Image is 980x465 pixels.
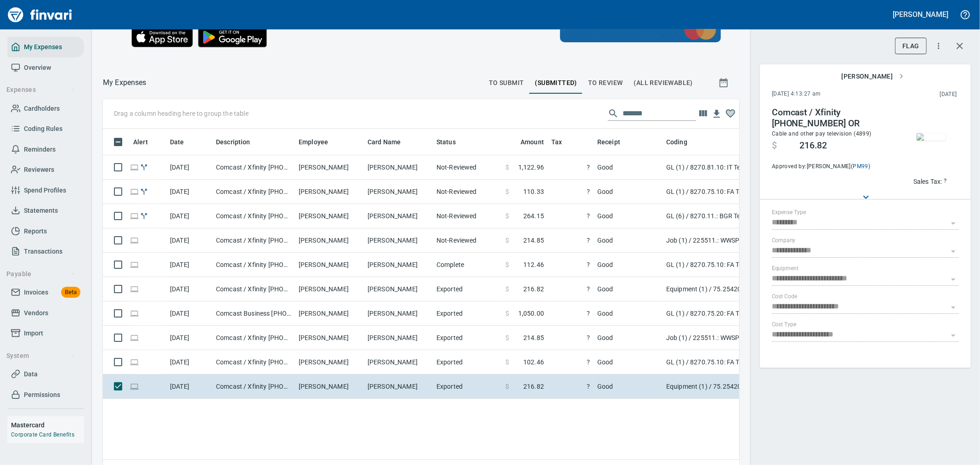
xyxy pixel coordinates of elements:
span: [DATE] 4:13:27 am [772,90,880,99]
span: 264.15 [523,211,544,221]
span: 1,050.00 [518,309,544,318]
td: [PERSON_NAME] [364,301,433,326]
span: Cardholders [24,103,60,114]
td: Good [594,228,663,253]
button: Payable [3,266,79,283]
span: Unable to determine tax [944,176,947,187]
p: My Expenses [103,77,147,88]
a: Transactions [7,241,84,262]
span: Tax [551,136,574,147]
button: Show transactions within a particular date range [710,72,739,94]
span: Receipt [597,136,620,147]
span: ? [551,163,590,172]
td: [PERSON_NAME] [364,155,433,180]
span: Unable to determine tax [551,187,590,196]
td: Job (1) / 225511.: WWSP PLM_4.3 Pipeline Construction / 1003. .: General Requirements / 5: Other [663,326,892,350]
span: (All Reviewable) [634,77,693,89]
td: Comcast / Xfinity [PHONE_NUMBER] OR - HQ [212,180,295,204]
span: Reports [24,226,47,237]
p: Sales Tax: [913,177,942,186]
td: GL (1) / 8270.75.10: FA Telephone And Utilities [663,180,892,204]
button: Download Table [710,107,724,121]
td: Comcast / Xfinity [PHONE_NUMBER] OR [212,374,295,399]
a: Reminders [7,139,84,160]
td: [DATE] [166,253,212,277]
span: Unable to determine tax [551,284,590,294]
img: mastercard.svg [680,15,721,45]
span: Employee [299,136,340,147]
button: Expenses [3,81,79,98]
td: GL (1) / 8270.75.10: FA Telephone And Utilities [663,253,892,277]
a: My Expenses [7,37,84,57]
td: Comcast / Xfinity [PHONE_NUMBER] OR - IT [212,155,295,180]
td: [PERSON_NAME] [364,228,433,253]
span: Amount [509,136,544,147]
td: Good [594,253,663,277]
span: ? [551,236,590,245]
td: Comcast / Xfinity [PHONE_NUMBER] [GEOGRAPHIC_DATA] [212,253,295,277]
span: This charge was settled by the merchant and appears on the 2025/06/21 statement. [880,90,957,99]
td: [DATE] [166,204,212,228]
span: $ [505,309,509,318]
span: Invoices [24,287,48,298]
span: ? [551,260,590,269]
td: [PERSON_NAME] [295,326,364,350]
td: Equipment (1) / 75.254200: [GEOGRAPHIC_DATA] / 255: License and Prorate / 8: License and Prorate [663,374,892,399]
h6: Mastercard [11,420,84,430]
a: Finvari [6,4,74,26]
span: 216.82 [523,382,544,391]
span: Alert [133,136,160,147]
span: ? [551,284,590,294]
td: GL (1) / 8270.81.10: IT Telephone And Utilities [663,155,892,180]
td: Exported [433,301,502,326]
td: [DATE] [166,301,212,326]
span: Reviewers [24,164,54,176]
td: [PERSON_NAME] [295,155,364,180]
span: Date [170,136,184,147]
td: [PERSON_NAME] [295,301,364,326]
span: Online transaction [130,335,139,340]
a: InvoicesBeta [7,282,84,303]
td: [PERSON_NAME] [364,326,433,350]
span: Spend Profiles [24,185,66,196]
span: 216.82 [523,284,544,294]
span: $ [505,357,509,367]
span: Statements [24,205,58,216]
span: Transactions [24,246,62,257]
td: [DATE] [166,374,212,399]
td: Not-Reviewed [433,204,502,228]
label: Cost Code [772,294,797,300]
span: Permissions [24,389,60,401]
td: Good [594,180,663,204]
td: Good [594,301,663,326]
button: Choose columns to display [696,107,710,120]
span: 1,122.96 [518,163,544,172]
button: More [929,36,949,56]
button: Sales Tax:? [911,174,949,188]
span: Receipt [597,136,632,147]
span: $ [505,163,509,172]
span: Unable to determine tax [551,357,590,367]
span: Unable to determine tax [551,260,590,269]
td: Exported [433,374,502,399]
td: [PERSON_NAME] [295,204,364,228]
a: Overview [7,57,84,78]
a: Corporate Card Benefits [11,431,74,438]
a: Cardholders [7,98,84,119]
label: Equipment [772,266,799,272]
span: To Review [588,77,623,89]
span: $ [505,211,509,221]
span: $ [772,140,777,151]
span: Vendors [24,307,48,319]
span: Amount [521,136,544,147]
span: Status [436,136,468,147]
span: 214.85 [523,236,544,245]
a: Statements [7,200,84,221]
span: Tax [551,136,562,147]
span: Payable [6,268,76,280]
td: [PERSON_NAME] [364,204,433,228]
span: To Submit [489,77,524,89]
span: Split transaction [139,164,149,170]
span: 110.33 [523,187,544,196]
a: Vendors [7,303,84,323]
